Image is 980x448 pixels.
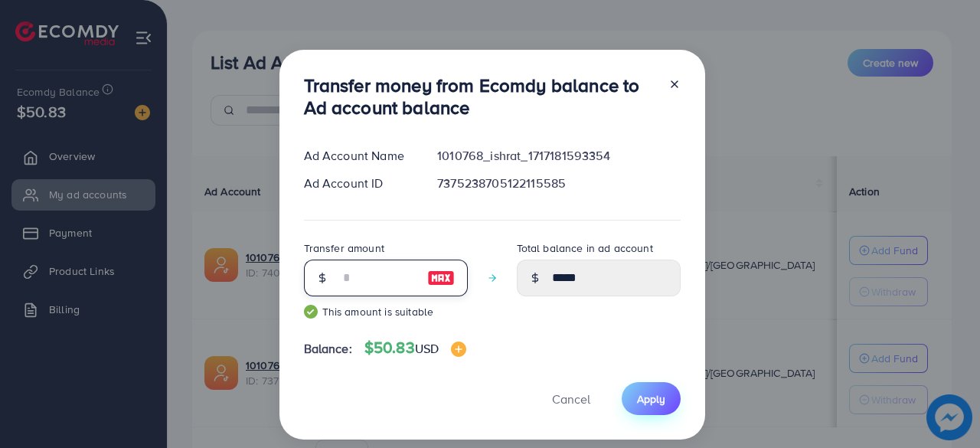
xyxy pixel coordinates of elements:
img: image [427,269,455,287]
span: Apply [637,391,665,407]
button: Cancel [533,382,609,415]
label: Transfer amount [304,240,384,256]
h3: Transfer money from Ecomdy balance to Ad account balance [304,74,656,119]
label: Total balance in ad account [517,240,653,256]
h4: $50.83 [364,338,466,358]
span: Balance: [304,340,352,358]
small: This amount is suitable [304,304,468,319]
img: image [451,342,466,357]
button: Apply [622,382,681,415]
img: guide [304,305,318,319]
div: 1010768_ishrat_1717181593354 [425,147,692,165]
div: Ad Account Name [292,147,426,165]
span: USD [415,340,439,357]
span: Cancel [552,391,590,407]
div: 7375238705122115585 [425,175,692,192]
div: Ad Account ID [292,175,426,192]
